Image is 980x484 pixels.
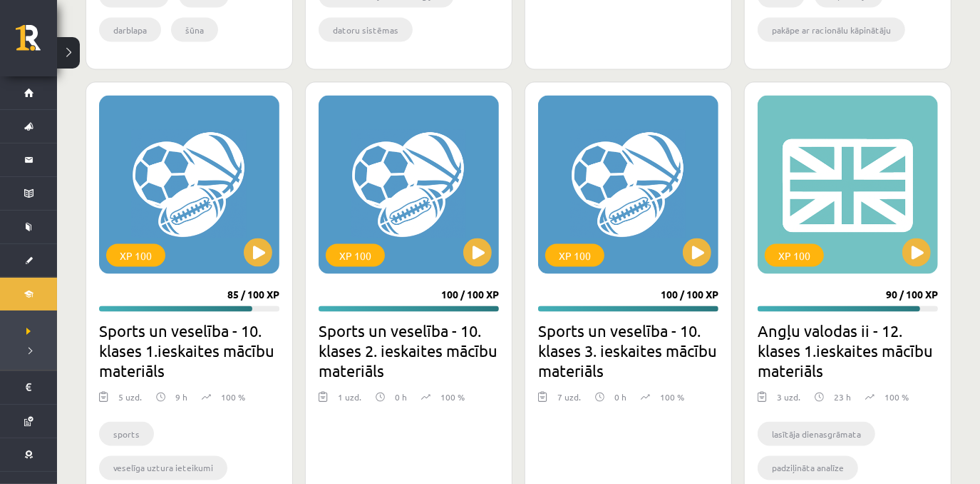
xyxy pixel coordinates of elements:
div: XP 100 [545,244,604,267]
p: 100 % [884,390,909,403]
div: XP 100 [106,244,165,267]
p: 0 h [614,390,626,403]
p: 100 % [440,390,465,403]
a: Rīgas 1. Tālmācības vidusskola [16,25,57,61]
li: darblapa [99,18,161,42]
li: datoru sistēmas [319,18,413,42]
p: 9 h [175,390,187,403]
div: 7 uzd. [557,390,581,412]
h2: Angļu valodas ii - 12. klases 1.ieskaites mācību materiāls [758,321,938,380]
p: 23 h [834,390,851,403]
div: 1 uzd. [338,390,361,412]
div: 5 uzd. [118,390,142,412]
h2: Sports un veselība - 10. klases 1.ieskaites mācību materiāls [99,321,279,380]
li: veselīga uztura ieteikumi [99,456,227,480]
p: 100 % [660,390,684,403]
div: 3 uzd. [777,390,800,412]
h2: Sports un veselība - 10. klases 2. ieskaites mācību materiāls [319,321,499,380]
li: šūna [171,18,218,42]
li: lasītāja dienasgrāmata [758,422,875,446]
li: sports [99,422,154,446]
li: pakāpe ar racionālu kāpinātāju [758,18,905,42]
p: 0 h [395,390,407,403]
div: XP 100 [765,244,824,267]
li: padziļināta analīze [758,456,858,480]
div: XP 100 [326,244,385,267]
h2: Sports un veselība - 10. klases 3. ieskaites mācību materiāls [538,321,718,380]
p: 100 % [221,390,245,403]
